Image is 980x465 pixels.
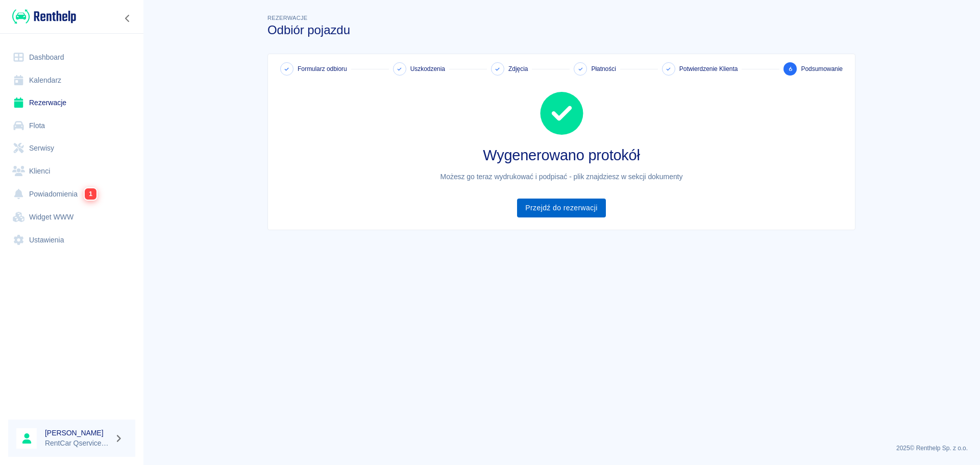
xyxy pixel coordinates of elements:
[85,188,96,200] span: 1
[8,229,135,252] a: Ustawienia
[517,199,605,217] a: Przejdź do rezerwacji
[508,64,528,74] span: Zdjęcia
[267,15,307,21] span: Rezerwacje
[155,444,968,453] p: 2025 © Renthelp Sp. z o.o.
[8,46,135,69] a: Dashboard
[8,114,135,137] a: Flota
[8,137,135,160] a: Serwisy
[679,64,738,74] span: Potwierdzenie Klienta
[8,160,135,183] a: Klienci
[276,172,847,182] h6: Możesz go teraz wydrukować i podpisać - plik znajdziesz w sekcji dokumenty
[8,206,135,229] a: Widget WWW
[8,8,76,25] a: Renthelp logo
[410,64,445,74] span: Uszkodzenia
[801,64,843,74] span: Podsumowanie
[12,8,76,25] img: Renthelp logo
[267,23,855,37] h3: Odbiór pojazdu
[276,147,847,163] h2: Wygenerowano protokół
[789,64,792,75] span: 6
[45,428,110,438] h6: [PERSON_NAME]
[591,64,616,74] span: Płatności
[120,12,135,25] button: Zwiń nawigację
[8,69,135,92] a: Kalendarz
[8,182,135,206] a: Powiadomienia1
[45,438,110,449] p: RentCar Qservice Damar Parts
[8,91,135,114] a: Rezerwacje
[298,64,347,74] span: Formularz odbioru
